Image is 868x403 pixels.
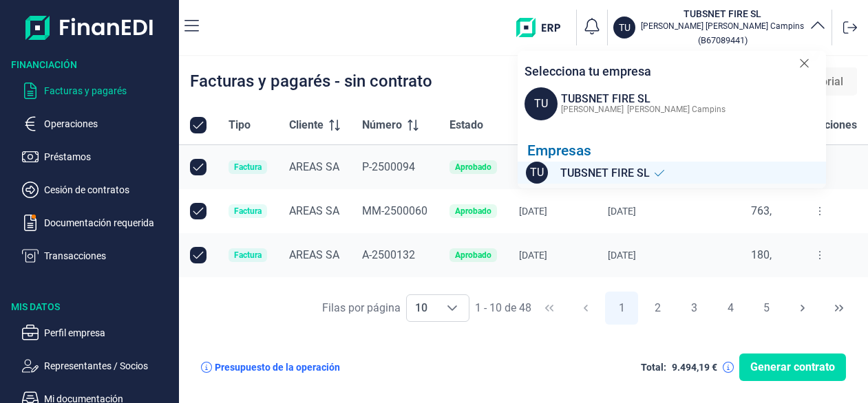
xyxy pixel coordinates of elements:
[619,21,631,34] p: TU
[613,7,826,48] button: TUTUBSNET FIRE SL[PERSON_NAME] [PERSON_NAME] Campins(B67089441)
[289,248,339,261] span: AREAS SA
[22,83,173,99] button: Facturas y pagarés
[608,250,696,261] div: [DATE]
[362,160,415,173] span: P-2500094
[739,353,846,381] button: Generar contrato
[44,116,173,132] p: Operaciones
[526,162,548,184] span: TU
[44,149,173,165] p: Préstamos
[22,325,173,341] button: Perfil empresa
[561,91,726,107] div: TUBSNET FIRE SL
[533,292,566,325] button: First Page
[561,105,624,114] span: [PERSON_NAME]
[44,215,173,231] p: Documentación requerida
[475,303,531,314] span: 1 - 10 de 48
[455,207,491,215] div: Aprobado
[215,362,340,373] div: Presupuesto de la operación
[560,165,650,182] span: TUBSNET FIRE SL
[516,18,571,37] img: erp
[190,117,207,133] div: All items selected
[641,21,804,32] p: [PERSON_NAME] [PERSON_NAME] Campins
[641,362,666,373] div: Total:
[750,359,835,375] span: Generar contrato
[190,159,207,175] div: Row Unselected null
[190,73,432,89] div: Facturas y pagarés - sin contrato
[527,142,826,160] div: Empresas
[525,62,651,80] p: Selecciona tu empresa
[642,292,675,325] button: Page 2
[627,105,726,114] span: [PERSON_NAME] Campins
[449,117,483,133] span: Estado
[44,358,173,374] p: Representantes / Socios
[407,295,436,321] span: 10
[289,204,339,217] span: AREAS SA
[190,203,207,219] div: Row Unselected null
[750,292,783,325] button: Page 5
[641,7,804,21] h3: TUBSNET FIRE SL
[714,292,747,325] button: Page 4
[44,182,173,198] p: Cesión de contratos
[751,204,793,217] span: 763,44 €
[436,295,469,321] div: Choose
[605,292,638,325] button: Page 1
[289,160,339,173] span: AREAS SA
[677,292,710,325] button: Page 3
[44,325,173,341] p: Perfil empresa
[22,248,173,264] button: Transacciones
[22,215,173,231] button: Documentación requerida
[362,204,427,217] span: MM-2500060
[22,116,173,132] button: Operaciones
[823,292,856,325] button: Last Page
[569,292,602,325] button: Previous Page
[22,358,173,374] button: Representantes / Socios
[229,117,251,133] span: Tipo
[519,250,586,261] div: [DATE]
[234,163,262,171] div: Factura
[751,248,793,261] span: 180,41 €
[234,207,262,215] div: Factura
[455,163,491,171] div: Aprobado
[22,149,173,165] button: Préstamos
[698,35,748,45] small: Copiar cif
[44,248,173,264] p: Transacciones
[672,362,717,373] div: 9.494,19 €
[525,87,558,120] span: TU
[362,117,402,133] span: Número
[190,247,207,263] div: Row Unselected null
[362,248,415,261] span: A-2500132
[234,251,262,259] div: Factura
[322,300,401,316] div: Filas por página
[25,11,154,44] img: Logo de aplicación
[519,206,586,217] div: [DATE]
[289,117,324,133] span: Cliente
[455,251,491,259] div: Aprobado
[22,182,173,198] button: Cesión de contratos
[608,206,696,217] div: [DATE]
[44,83,173,99] p: Facturas y pagarés
[786,292,819,325] button: Next Page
